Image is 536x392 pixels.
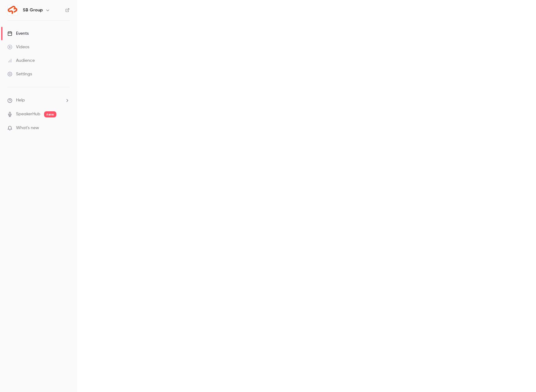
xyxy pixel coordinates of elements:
[7,97,70,104] li: help-dropdown-opener
[16,97,25,104] span: Help
[7,44,29,50] div: Videos
[7,71,32,77] div: Settings
[8,5,18,15] img: SB Group
[16,111,40,117] a: SpeakerHub
[7,30,29,37] div: Events
[16,125,39,131] span: What's new
[23,7,43,13] h6: SB Group
[7,57,35,64] div: Audience
[44,111,56,117] span: new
